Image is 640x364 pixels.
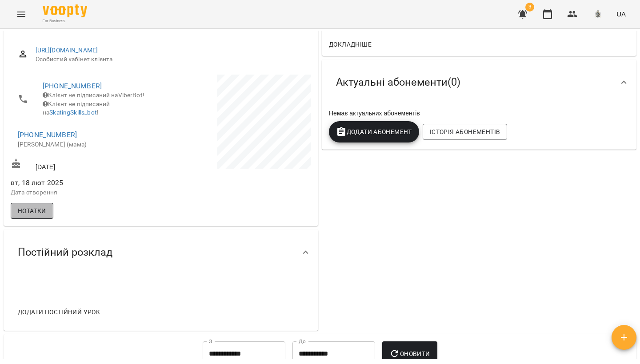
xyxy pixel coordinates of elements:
[11,4,32,25] button: Menu
[11,178,159,188] span: вт, 18 лют 2025
[616,9,626,19] span: UA
[36,47,98,54] a: [URL][DOMAIN_NAME]
[43,91,144,99] span: Клієнт не підписаний на ViberBot!
[329,39,372,50] span: Докладніше
[43,100,110,116] span: Клієнт не підписаний на !
[18,307,100,317] span: Додати постійний урок
[613,6,629,22] button: UA
[525,3,534,12] span: 3
[43,82,102,90] a: [PHONE_NUMBER]
[14,304,104,320] button: Додати постійний урок
[327,107,631,119] div: Немає актуальних абонементів
[36,55,304,64] span: Особистий кабінет клієнта
[322,59,636,105] div: Актуальні абонементи(0)
[430,127,500,137] span: Історія абонементів
[43,18,87,24] span: For Business
[18,245,112,259] span: Постійний розклад
[49,109,97,116] a: SkatingSkills_bot
[43,4,87,17] img: Voopty Logo
[18,206,46,216] span: Нотатки
[11,203,53,219] button: Нотатки
[336,75,460,89] span: Актуальні абонементи ( 0 )
[18,131,77,139] a: [PHONE_NUMBER]
[592,8,604,20] img: 8c829e5ebed639b137191ac75f1a07db.png
[389,348,430,359] span: Оновити
[329,121,419,142] button: Додати Абонемент
[325,36,375,52] button: Докладніше
[423,124,507,140] button: Історія абонементів
[4,229,318,275] div: Постійний розклад
[11,188,159,197] p: Дата створення
[18,140,152,149] p: [PERSON_NAME] (мама)
[336,127,412,137] span: Додати Абонемент
[9,157,161,173] div: [DATE]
